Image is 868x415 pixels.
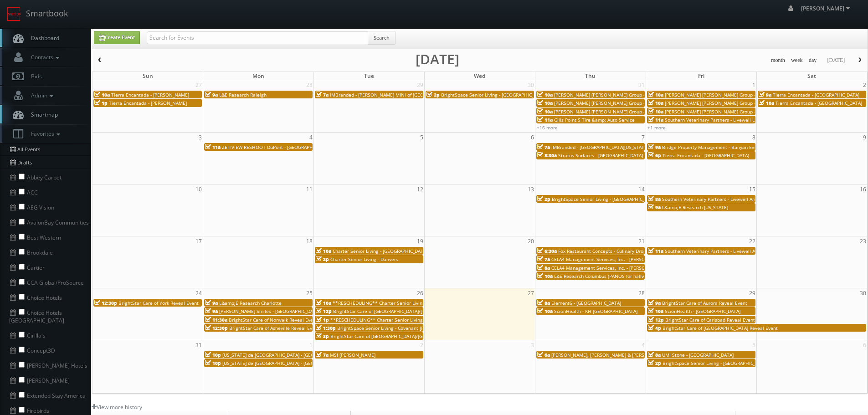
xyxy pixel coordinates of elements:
span: 17 [195,236,203,246]
span: iMBranded - [PERSON_NAME] MINI of [GEOGRAPHIC_DATA] [330,92,457,98]
span: Southern Veterinary Partners - Livewell Animal Urgent Care of [PERSON_NAME] [662,196,835,202]
span: 11a [648,117,663,123]
span: 10p [205,360,221,366]
span: Tierra Encantada - [GEOGRAPHIC_DATA] [773,92,859,98]
span: 20 [527,236,535,246]
span: 14 [637,184,646,194]
span: [PERSON_NAME], [PERSON_NAME] & [PERSON_NAME], LLC - [GEOGRAPHIC_DATA] [551,352,727,358]
span: BrightStar Care of York Reveal Event [118,300,199,306]
span: iMBranded - [GEOGRAPHIC_DATA][US_STATE] Toyota [551,144,665,150]
span: 4 [308,133,313,142]
span: L&E Research Columbus (PANOS for hallways/entrances) [554,273,678,279]
span: [US_STATE] de [GEOGRAPHIC_DATA] - [GEOGRAPHIC_DATA] [222,352,348,358]
span: UMI Stone - [GEOGRAPHIC_DATA] [662,352,734,358]
span: 6 [530,133,535,142]
span: 10a [94,92,110,98]
span: 22 [748,236,756,246]
a: Create Event [94,31,140,44]
span: 24 [195,288,203,298]
span: 9a [648,300,661,306]
span: Sat [807,72,816,80]
span: 8a [537,265,550,271]
span: ZEITVIEW RESHOOT DuPont - [GEOGRAPHIC_DATA], [GEOGRAPHIC_DATA] [222,144,379,150]
span: 6a [537,352,550,358]
span: 2p [537,196,550,202]
span: 9 [862,133,867,142]
span: 7a [316,352,329,358]
span: 13 [527,184,535,194]
span: 10a [537,100,553,106]
span: CELA4 Management Services, Inc. - [PERSON_NAME] Genesis [551,265,684,271]
span: L&amp;E Research Charlotte [219,300,282,306]
span: 11a [648,248,663,254]
span: 2 [419,340,424,350]
span: BrightStar Care of Aurora Reveal Event [662,300,747,306]
span: 6:30a [537,248,557,254]
span: 2p [426,92,440,98]
span: 11 [305,184,313,194]
span: 10a [537,108,553,115]
h2: [DATE] [416,55,459,64]
span: 10a [759,100,774,106]
span: BrightStar Care of [GEOGRAPHIC_DATA]/[GEOGRAPHIC_DATA] Reveal Event [330,333,492,339]
span: CELA4 Management Services, Inc. - [PERSON_NAME] Hyundai [551,256,685,262]
span: BrightSpace Senior Living - Covenant [PERSON_NAME] [337,325,456,331]
span: Southern Veterinary Partners - Livewell Urgent Care of [GEOGRAPHIC_DATA] [665,117,830,123]
span: 8:30a [537,152,557,159]
span: 8a [648,352,661,358]
span: 10a [316,248,331,254]
a: View more history [92,403,142,411]
span: BrightStar Care of [GEOGRAPHIC_DATA]/[GEOGRAPHIC_DATA][PERSON_NAME] Reveal Event [333,308,531,314]
span: 10p [205,352,221,358]
span: [US_STATE] de [GEOGRAPHIC_DATA] - [GEOGRAPHIC_DATA] [222,360,348,366]
span: 10a [537,308,553,314]
span: Stratus Surfaces - [GEOGRAPHIC_DATA] Slab Gallery [558,152,671,159]
span: Mon [252,72,264,80]
span: 10a [648,92,663,98]
button: week [788,55,806,66]
button: day [806,55,820,66]
span: **RESCHEDULING** Charter Senior Living - Naugatuck [330,317,451,323]
span: Dashboard [26,34,59,42]
span: 9a [205,92,218,98]
span: [PERSON_NAME] Smiles - [GEOGRAPHIC_DATA] [219,308,320,314]
span: Tierra Encantada - [GEOGRAPHIC_DATA] [776,100,862,106]
span: ScionHealth - [GEOGRAPHIC_DATA] [665,308,740,314]
span: 4p [648,325,661,331]
span: Bridge Property Management - Banyan Everton [662,144,766,150]
span: 2 [862,80,867,90]
span: 1 [751,80,756,90]
a: +16 more [537,124,558,131]
span: 31 [637,80,646,90]
span: Favorites [26,130,62,138]
span: 12p [648,317,664,323]
span: Sun [143,72,153,80]
span: 12 [416,184,424,194]
span: 2p [316,256,329,262]
span: 10a [537,273,553,279]
span: 25 [305,288,313,298]
span: BrightSpace Senior Living - [GEOGRAPHIC_DATA] [663,360,768,366]
span: [PERSON_NAME] [801,5,853,12]
span: ScionHealth - KH [GEOGRAPHIC_DATA] [554,308,637,314]
span: 30 [859,288,867,298]
span: 10 [195,184,203,194]
span: 10a [537,92,553,98]
span: Smartmap [26,111,58,118]
span: 3 [530,340,535,350]
span: [PERSON_NAME] [PERSON_NAME] Group - [PERSON_NAME] - 712 [PERSON_NAME] Trove [PERSON_NAME] [554,92,783,98]
span: 23 [859,236,867,246]
span: 6p [648,152,661,159]
span: 15 [748,184,756,194]
span: 28 [637,288,646,298]
span: 18 [305,236,313,246]
span: Tierra Encantada - [GEOGRAPHIC_DATA] [663,152,749,159]
span: 29 [416,80,424,90]
span: 2p [648,360,661,366]
span: [PERSON_NAME] [PERSON_NAME] Group - [GEOGRAPHIC_DATA] - [STREET_ADDRESS] [665,92,847,98]
span: Tierra Encantada - [PERSON_NAME] [109,100,187,106]
span: Wed [474,72,485,80]
span: 10a [648,308,663,314]
button: month [768,55,788,66]
span: Contacts [26,53,62,61]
